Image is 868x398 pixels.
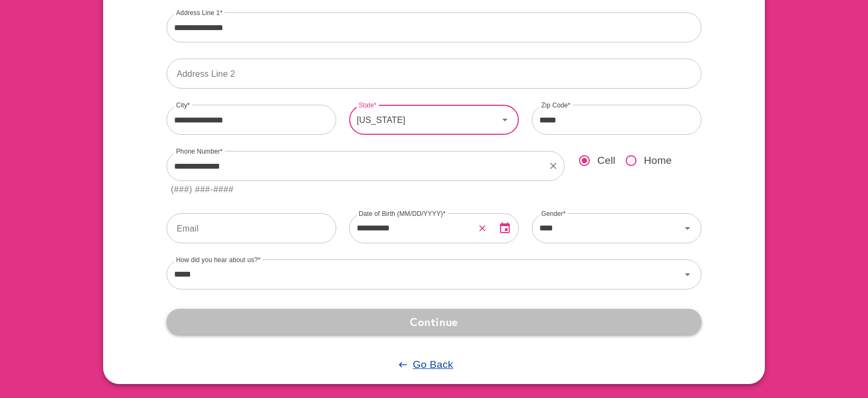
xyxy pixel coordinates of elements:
button: Clear [475,221,489,235]
div: [US_STATE] [349,105,498,135]
svg: Icon [681,222,694,235]
button: Open Date Picker [492,215,518,241]
div: (###) ###-#### [171,183,234,197]
button: Continue [167,309,701,335]
span: Cell [597,153,616,169]
span: Home [644,153,672,169]
svg: Icon [681,268,694,281]
span: Continue [175,312,693,331]
u: Go Back [413,359,453,370]
svg: Icon [498,113,511,126]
